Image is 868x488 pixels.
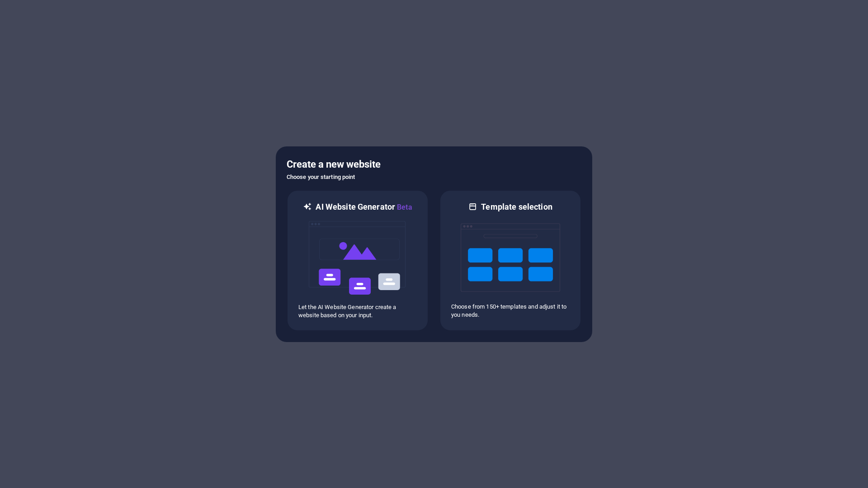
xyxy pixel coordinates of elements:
[316,202,412,213] h6: AI Website Generator
[298,303,417,319] p: Let the AI Website Generator create a website based on your input.
[287,157,581,172] h5: Create a new website
[439,190,581,331] div: Template selectionChoose from 150+ templates and adjust it to you needs.
[481,202,552,212] h6: Template selection
[287,190,429,331] div: AI Website GeneratorBetaaiLet the AI Website Generator create a website based on your input.
[395,203,412,211] span: Beta
[308,213,407,303] img: ai
[287,172,581,183] h6: Choose your starting point
[451,303,570,319] p: Choose from 150+ templates and adjust it to you needs.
